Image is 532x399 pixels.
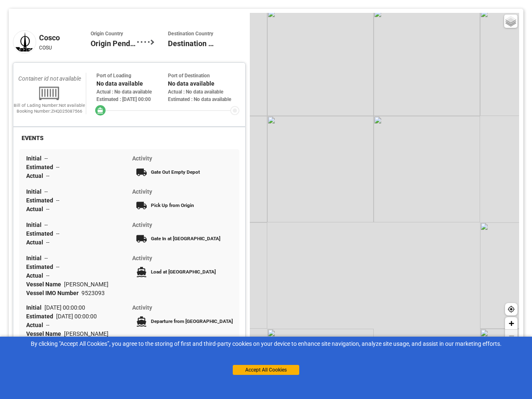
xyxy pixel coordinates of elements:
[56,264,59,270] span: --
[6,340,526,348] div: By clicking "Accept All Cookies”, you agree to the storing of first and third-party cookies on yo...
[132,255,152,261] span: Activity
[46,322,49,328] span: --
[56,197,59,204] span: --
[96,88,168,96] div: Actual : No data available
[13,73,86,84] div: Container id not available
[39,45,52,51] span: COSU
[26,313,56,320] span: Estimated
[168,88,239,96] div: Actual : No data available
[91,30,137,38] span: Origin Country
[56,164,59,170] span: --
[46,272,49,279] span: --
[26,206,46,212] span: Actual
[96,79,168,88] div: No data available
[26,155,44,162] span: Initial
[44,304,85,311] span: [DATE] 00:00:00
[26,197,56,204] span: Estimated
[132,188,152,195] span: Activity
[26,239,46,246] span: Actual
[46,206,49,212] span: --
[96,96,168,103] div: Estimated : [DATE] 00:00
[26,281,64,288] span: Vessel Name
[505,317,517,330] a: Zoom in
[13,30,36,54] img: cosco.png
[151,236,220,241] span: Gate In at [GEOGRAPHIC_DATA]
[509,318,514,328] span: +
[44,155,48,162] span: --
[91,38,137,49] span: Origin Pending
[151,169,200,175] span: Gate Out Empty Depot
[96,72,168,79] div: Port of Loading
[26,290,81,296] span: Vessel IMO Number
[509,330,514,341] span: −
[91,30,137,54] div: Origin Pending
[81,290,105,296] span: 9523093
[19,133,46,143] div: EVENTS
[26,304,44,311] span: Initial
[26,172,46,179] span: Actual
[504,15,517,28] a: Layers
[505,330,517,342] a: Zoom out
[56,313,97,320] span: [DATE] 00:00:00
[26,188,44,195] span: Initial
[13,108,86,114] div: Booking Number: ZHQD25087566
[46,172,49,179] span: --
[56,230,59,237] span: --
[26,230,56,237] span: Estimated
[26,255,44,261] span: Initial
[168,30,214,38] span: Destination Country
[151,202,194,208] span: Pick Up from Origin
[168,38,214,49] span: Destination Pending
[26,222,44,228] span: Initial
[44,222,48,228] span: --
[26,322,46,328] span: Actual
[46,239,49,246] span: --
[168,79,239,88] div: No data available
[26,164,56,170] span: Estimated
[168,72,239,79] div: Port of Destination
[168,96,239,103] div: Estimated : No data available
[168,30,214,54] div: Destination Pending
[151,269,216,275] span: Load at [GEOGRAPHIC_DATA]
[13,103,86,108] div: Bill of Lading Number: Not available
[132,155,152,162] span: Activity
[132,222,152,228] span: Activity
[26,272,46,279] span: Actual
[26,264,56,270] span: Estimated
[132,304,152,311] span: Activity
[39,32,91,43] div: Cosco
[44,188,48,195] span: --
[64,330,108,337] span: [PERSON_NAME]
[26,330,64,337] span: Vessel Name
[64,281,108,288] span: [PERSON_NAME]
[151,318,233,324] span: Departure from [GEOGRAPHIC_DATA]
[44,255,48,261] span: --
[233,365,299,375] button: Accept All Cookies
